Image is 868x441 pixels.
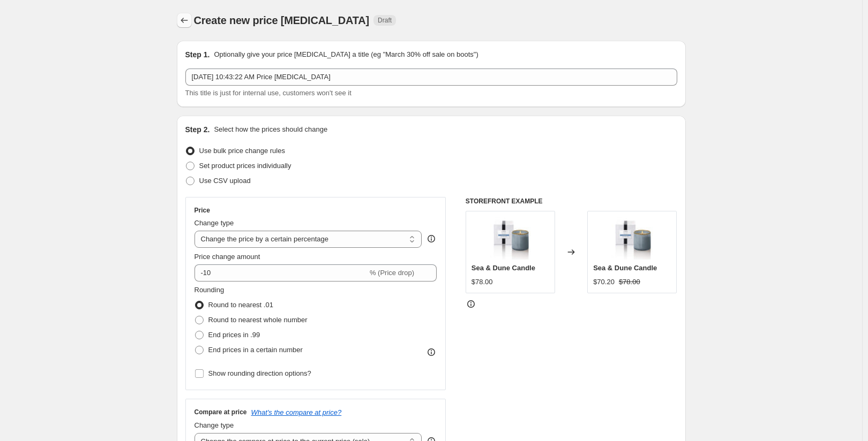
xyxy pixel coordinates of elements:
p: Optionally give your price [MEDICAL_DATA] a title (eg "March 30% off sale on boots") [214,49,478,60]
button: Price change jobs [177,13,192,28]
span: Use CSV upload [199,177,251,185]
span: Change type [194,421,234,429]
h2: Step 1. [185,49,210,60]
div: help [426,233,437,244]
img: lafco-candles-diffusers-lafco-sea-dune-candle-15750973653037_8a4678ed-5c6e-42ed-a432-8e0f01c513a3... [611,217,654,260]
span: Set product prices individually [199,162,291,170]
p: Select how the prices should change [214,124,327,135]
span: Price change amount [194,253,260,261]
span: Use bulk price change rules [199,147,285,155]
span: This title is just for internal use, customers won't see it [185,89,351,97]
div: $70.20 [593,277,615,287]
span: End prices in a certain number [208,346,303,354]
img: lafco-candles-diffusers-lafco-sea-dune-candle-15750973653037_8a4678ed-5c6e-42ed-a432-8e0f01c513a3... [489,217,532,260]
h3: Price [194,206,210,215]
span: End prices in .99 [208,331,260,339]
span: Sea & Dune Candle [472,264,535,272]
h3: Compare at price [194,408,247,416]
span: Show rounding direction options? [208,369,311,377]
strike: $78.00 [619,277,640,287]
h6: STOREFRONT EXAMPLE [466,197,677,206]
span: Create new price [MEDICAL_DATA] [194,14,370,26]
span: Round to nearest whole number [208,316,308,324]
span: Sea & Dune Candle [593,264,657,272]
span: Change type [194,219,234,227]
span: % (Price drop) [370,269,414,277]
span: Round to nearest .01 [208,301,273,309]
button: What's the compare at price? [251,408,342,416]
div: $78.00 [472,277,493,287]
input: 30% off holiday sale [185,69,677,86]
span: Draft [378,16,392,25]
h2: Step 2. [185,124,210,135]
input: -15 [194,264,368,282]
span: Rounding [194,286,225,294]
